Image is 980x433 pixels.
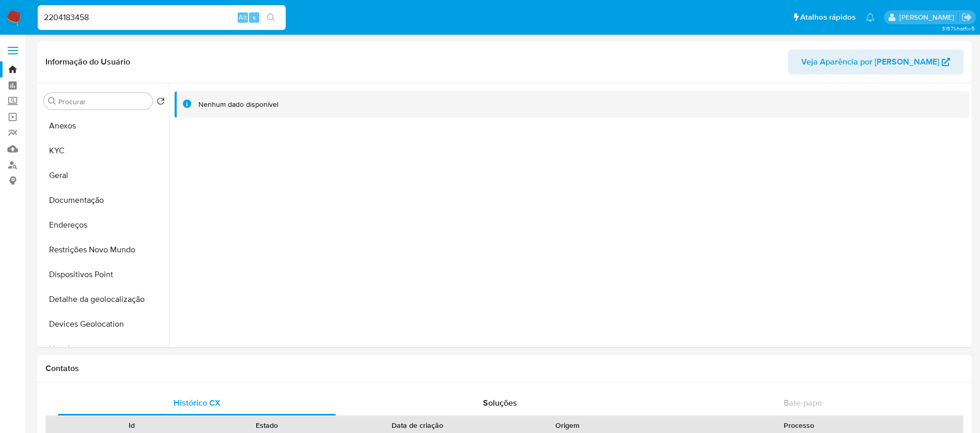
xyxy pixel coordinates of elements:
button: KYC [40,138,169,163]
button: Procurar [48,97,56,105]
div: Origem [507,420,628,430]
button: Documentação [40,188,169,213]
a: Sair [961,12,972,23]
span: Veja Aparência por [PERSON_NAME] [801,50,939,74]
h1: Informação do Usuário [45,57,130,67]
span: Histórico CX [174,397,221,409]
button: Endereços [40,213,169,237]
button: Geral [40,163,169,188]
button: Dispositivos Point [40,262,169,287]
button: Lista Interna [40,336,169,361]
div: Processo [643,420,956,430]
div: Data de criação [342,420,493,430]
span: Bate-papo [784,397,822,409]
h1: Contatos [45,363,963,374]
button: Veja Aparência por [PERSON_NAME] [788,50,963,74]
button: Anexos [40,114,169,138]
p: weverton.gomes@mercadopago.com.br [899,12,958,22]
span: s [253,12,256,22]
div: Id [71,420,192,430]
span: Atalhos rápidos [800,12,855,23]
div: Estado [207,420,328,430]
button: Detalhe da geolocalização [40,287,169,312]
button: search-icon [260,10,282,25]
input: Pesquise usuários ou casos... [38,11,286,24]
button: Devices Geolocation [40,312,169,336]
input: Procurar [58,97,148,106]
span: Soluções [483,397,517,409]
button: Retornar ao pedido padrão [157,97,165,108]
button: Restrições Novo Mundo [40,237,169,262]
a: Notificações [866,13,875,22]
span: Alt [239,12,247,22]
